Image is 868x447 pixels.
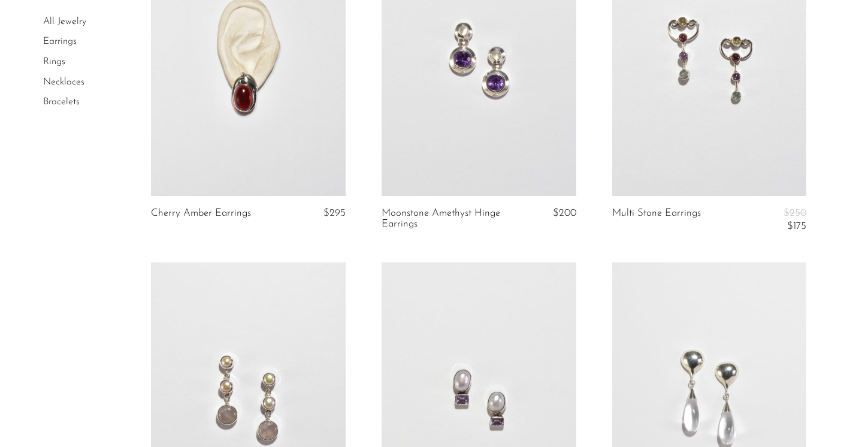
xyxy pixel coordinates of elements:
[43,57,65,67] a: Rings
[43,77,84,87] a: Necklaces
[382,208,510,230] a: Moonstone Amethyst Hinge Earrings
[553,208,576,218] span: $200
[612,208,701,232] a: Multi Stone Earrings
[43,17,86,26] a: All Jewelry
[43,97,80,107] a: Bracelets
[43,37,77,47] a: Earrings
[784,208,806,218] span: $250
[151,208,251,219] a: Cherry Amber Earrings
[787,221,806,231] span: $175
[323,208,346,218] span: $295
